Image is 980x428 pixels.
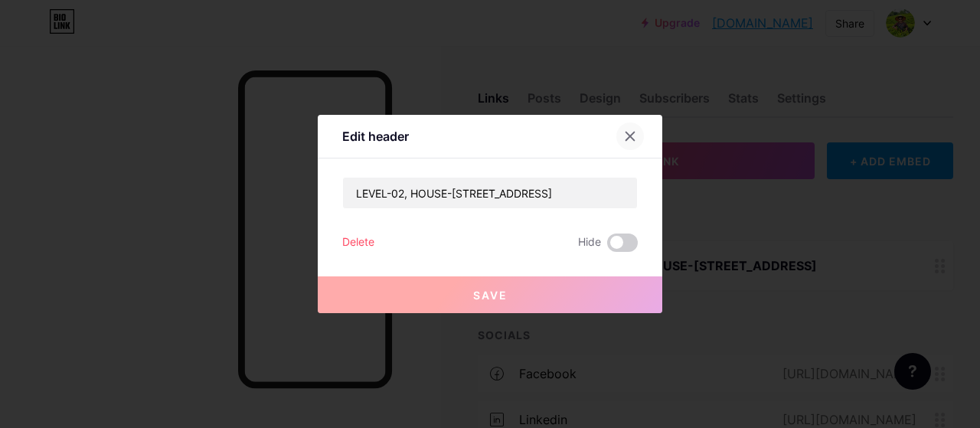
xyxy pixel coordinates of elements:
[578,234,601,252] span: Hide
[343,178,637,208] input: Title
[473,289,508,302] span: Save
[342,234,374,252] div: Delete
[342,127,409,145] div: Edit header
[318,276,662,313] button: Save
